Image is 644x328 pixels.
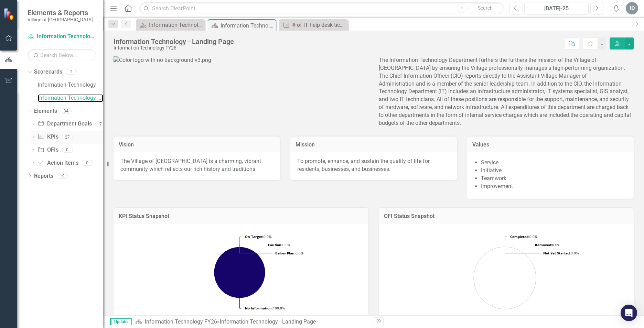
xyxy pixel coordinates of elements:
[626,2,638,14] button: ID
[510,234,529,239] tspan: Completed:
[114,56,211,64] img: Color logo with no background v3.png
[120,157,273,173] p: The Village of [GEOGRAPHIC_DATA] is a charming, vibrant community which reflects our rich history...
[114,38,234,45] div: Information Technology - Landing Page
[281,21,346,29] a: # of IT help desk tickets closed [DATE]
[61,108,72,114] div: 34
[37,120,92,128] a: Department Goals
[34,172,53,180] a: Reports
[535,242,552,247] tspan: Removed:
[62,134,73,140] div: 27
[145,318,217,325] a: Information Technology FY26
[245,234,271,239] text: 0.0%
[139,2,504,14] input: Search ClearPoint...
[114,45,234,51] div: Information Technology FY26
[28,49,96,61] input: Search Below...
[524,2,589,14] button: [DATE]-25
[275,251,303,255] text: 0.0%
[535,242,560,247] text: 0.0%
[268,242,290,247] text: 0.0%
[292,21,346,29] div: # of IT help desk tickets closed [DATE]
[34,107,57,115] a: Elements
[379,56,634,127] p: The Information Technology Department furthers the furthers the mission of the Village of [GEOGRA...
[28,9,93,17] span: Elements & Reports
[119,213,363,219] h3: KPI Status Snapshot
[478,5,493,11] span: Search
[38,94,103,102] a: Information Technology FY26
[245,306,273,310] tspan: No Information:
[138,21,203,29] a: Information Technology - Landing Page
[149,21,203,29] div: Information Technology - Landing Page
[621,305,637,321] div: Open Intercom Messenger
[3,8,15,20] img: ClearPoint Strategy
[214,247,265,298] path: No Information, 6.
[82,160,93,166] div: 0
[110,318,132,325] span: Updater
[543,251,579,255] text: 0.0%
[135,318,368,326] div: »
[275,251,296,255] tspan: Below Plan:
[37,133,58,141] a: KPIs
[245,234,264,239] tspan: On Target:
[221,21,275,30] div: Information Technology - Landing Page
[38,81,103,89] a: Information Technology
[37,159,78,167] a: Action Items
[481,167,627,175] li: Initiative
[268,242,282,247] tspan: Caution:
[472,142,629,148] h3: Values
[384,213,629,219] h3: OFI Status Snapshot
[296,142,452,148] h3: Mission
[28,33,96,41] a: Information Technology FY26
[510,234,537,239] text: 0.0%
[119,142,275,148] h3: Vision
[28,17,93,22] small: Village of [GEOGRAPHIC_DATA]
[34,68,62,76] a: Scorecards
[95,121,106,127] div: 7
[468,3,503,13] button: Search
[297,157,450,173] p: To promote, enhance, and sustain the quality of life for residents, businesses, and businesses.
[527,4,586,13] div: [DATE]-25
[543,251,571,255] tspan: Not Yet Started:
[66,69,77,75] div: 2
[62,147,73,153] div: 0
[481,175,627,183] li: Teamwork
[57,173,68,179] div: 19
[481,159,627,167] li: Service
[37,146,58,154] a: OFIs
[481,183,627,190] li: Improvement
[220,318,316,325] div: Information Technology - Landing Page
[245,306,285,310] text: 100.0%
